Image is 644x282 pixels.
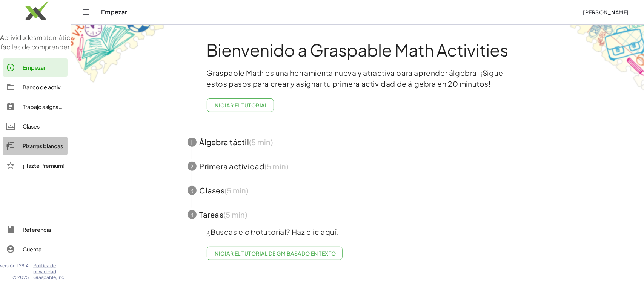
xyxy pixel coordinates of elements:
[261,227,338,236] font: tutorial? Haz clic aquí.
[71,24,165,84] img: get-started-bg-ul-Ceg4j33I.png
[23,103,66,110] font: Trabajo asignado
[33,274,65,280] font: Graspable, Inc.
[23,84,78,90] font: Banco de actividades
[207,39,509,60] font: Bienvenido a Graspable Math Activities
[3,117,68,135] a: Clases
[178,202,537,227] button: 4Tareas(5 min)
[23,246,41,253] font: Cuenta
[583,9,629,15] font: [PERSON_NAME]
[1,33,78,51] font: matemáticas fáciles de comprender
[178,154,537,178] button: 2Primera actividad(5 min)
[577,5,635,19] button: [PERSON_NAME]
[3,78,68,96] a: Banco de actividades
[3,98,68,116] a: Trabajo asignado
[30,263,32,268] font: |
[3,221,68,239] a: Referencia
[207,247,343,260] a: Iniciar el tutorial de GM basado en texto
[245,227,261,236] font: otro
[190,187,194,195] font: 3
[178,178,537,202] button: 3Clases(5 min)
[3,58,68,77] a: Empezar
[213,250,336,257] font: Iniciar el tutorial de GM basado en texto
[33,263,71,274] a: Política de privacidad
[190,211,194,219] font: 4
[23,162,65,169] font: ¡Hazte Premium!
[80,6,92,18] button: Cambiar navegación
[178,130,537,154] button: 1Álgebra táctil(5 min)
[207,227,245,236] font: ¿Buscas el
[207,98,274,112] button: Iniciar el tutorial
[213,102,267,109] font: Iniciar el tutorial
[23,143,63,149] font: Pizarras blancas
[3,137,68,155] a: Pizarras blancas
[30,274,32,280] font: |
[190,163,194,170] font: 2
[23,226,51,233] font: Referencia
[12,274,29,280] font: © 2025
[23,64,46,71] font: Empezar
[23,123,40,130] font: Clases
[207,68,504,88] font: Graspable Math es una herramienta nueva y atractiva para aprender álgebra. ¡Sigue estos pasos par...
[33,263,56,274] font: Política de privacidad
[191,139,193,146] font: 1
[3,240,68,258] a: Cuenta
